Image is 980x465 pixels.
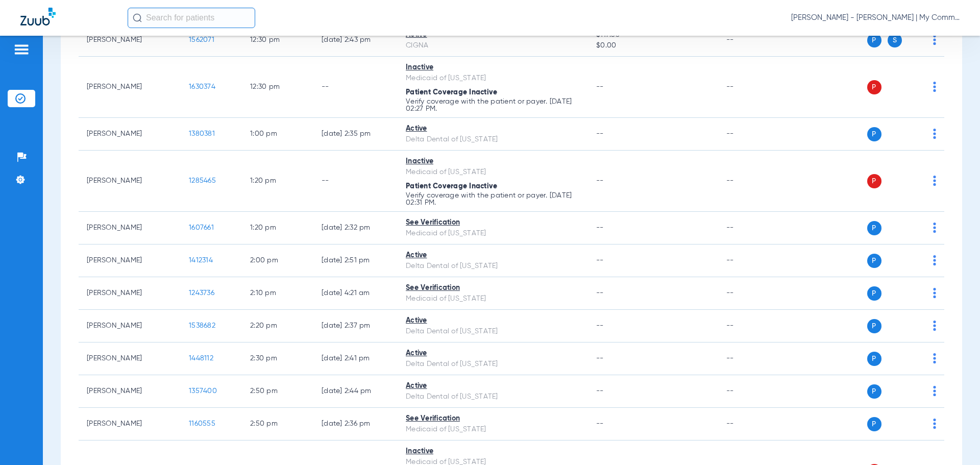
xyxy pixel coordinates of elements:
td: -- [718,57,787,118]
div: Inactive [406,156,580,167]
td: 1:00 PM [242,118,313,151]
p: Verify coverage with the patient or payer. [DATE] 02:27 PM. [406,98,580,112]
td: [DATE] 2:43 PM [313,24,398,57]
div: Delta Dental of [US_STATE] [406,359,580,370]
span: -- [596,387,604,395]
div: Delta Dental of [US_STATE] [406,326,580,337]
img: group-dot-blue.svg [933,176,936,186]
td: 2:50 PM [242,408,313,440]
span: P [867,174,881,188]
img: group-dot-blue.svg [933,129,936,139]
td: [DATE] 2:32 PM [313,212,398,244]
span: P [867,254,881,268]
span: 1562071 [189,36,214,43]
td: 12:30 PM [242,57,313,118]
div: CIGNA [406,40,580,51]
span: P [867,127,881,141]
span: 1285465 [189,177,216,184]
td: [DATE] 2:37 PM [313,310,398,342]
span: -- [596,177,604,184]
span: -- [596,355,604,362]
span: 1538682 [189,322,215,329]
td: [PERSON_NAME] [79,118,181,151]
div: Active [406,348,580,359]
td: [DATE] 2:51 PM [313,244,398,277]
td: -- [313,57,398,118]
span: S [888,33,902,47]
span: -- [596,322,604,329]
span: Patient Coverage Inactive [406,183,497,190]
td: [PERSON_NAME] [79,24,181,57]
td: [DATE] 2:44 PM [313,375,398,408]
span: P [867,221,881,235]
td: -- [718,310,787,342]
div: Medicaid of [US_STATE] [406,424,580,435]
div: See Verification [406,413,580,424]
td: [PERSON_NAME] [79,375,181,408]
td: [PERSON_NAME] [79,310,181,342]
td: [PERSON_NAME] [79,151,181,212]
span: 1412314 [189,257,213,264]
img: group-dot-blue.svg [933,386,936,396]
span: $0.00 [596,40,709,51]
span: 1243736 [189,289,214,297]
td: [DATE] 2:41 PM [313,342,398,375]
span: P [867,384,881,399]
td: [PERSON_NAME] [79,244,181,277]
span: -- [596,130,604,137]
td: -- [718,151,787,212]
span: P [867,319,881,333]
td: 1:20 PM [242,212,313,244]
span: Patient Coverage Inactive [406,89,497,96]
td: 2:10 PM [242,277,313,310]
img: hamburger-icon [13,43,30,56]
span: -- [596,420,604,427]
span: -- [596,289,604,297]
iframe: Chat Widget [929,416,980,465]
div: Medicaid of [US_STATE] [406,167,580,178]
div: Medicaid of [US_STATE] [406,228,580,239]
div: Active [406,381,580,391]
td: -- [718,342,787,375]
p: Verify coverage with the patient or payer. [DATE] 02:31 PM. [406,192,580,206]
img: group-dot-blue.svg [933,353,936,363]
td: [PERSON_NAME] [79,57,181,118]
img: group-dot-blue.svg [933,321,936,331]
span: 1160555 [189,420,215,427]
td: -- [718,212,787,244]
td: [PERSON_NAME] [79,277,181,310]
span: P [867,352,881,366]
img: Search Icon [133,13,142,22]
td: -- [313,151,398,212]
div: Medicaid of [US_STATE] [406,73,580,84]
span: P [867,286,881,301]
td: 1:20 PM [242,151,313,212]
span: -- [596,257,604,264]
td: 2:00 PM [242,244,313,277]
div: Delta Dental of [US_STATE] [406,391,580,402]
div: Active [406,250,580,261]
div: Medicaid of [US_STATE] [406,293,580,304]
img: group-dot-blue.svg [933,223,936,233]
span: P [867,417,881,431]
div: See Verification [406,283,580,293]
div: Active [406,124,580,134]
div: Delta Dental of [US_STATE] [406,261,580,272]
img: group-dot-blue.svg [933,82,936,92]
span: 1380381 [189,130,215,137]
span: -- [596,83,604,90]
td: 12:30 PM [242,24,313,57]
td: -- [718,24,787,57]
td: 2:20 PM [242,310,313,342]
div: Inactive [406,446,580,457]
span: -- [596,224,604,231]
td: [PERSON_NAME] [79,408,181,440]
td: [DATE] 4:21 AM [313,277,398,310]
td: 2:50 PM [242,375,313,408]
td: -- [718,375,787,408]
span: 1357400 [189,387,217,395]
img: group-dot-blue.svg [933,35,936,45]
td: [PERSON_NAME] [79,212,181,244]
input: Search for patients [128,8,255,28]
